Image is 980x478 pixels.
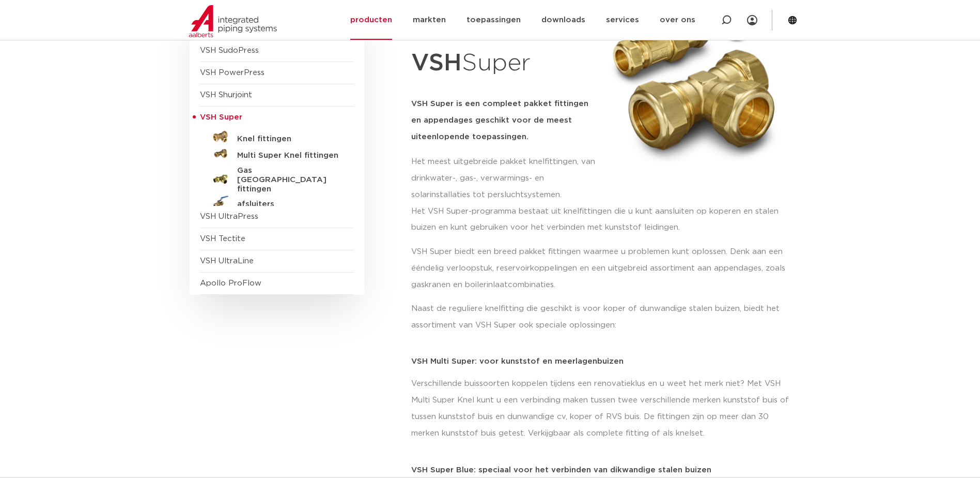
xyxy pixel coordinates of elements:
[411,203,791,236] p: Het VSH Super-programma bestaat uit knelfittingen die u kunt aansluiten op koperen en stalen buiz...
[411,376,791,442] p: Verschillende buissoorten koppelen tijdens een renovatieklus en u weet het merk niet? Met VSH Mul...
[200,257,254,265] a: VSH UltraLine
[200,194,354,211] a: afsluiters
[200,129,354,145] a: Knel fittingen
[237,135,339,144] h5: Knel fittingen
[237,166,339,194] h5: Gas [GEOGRAPHIC_DATA] fittingen
[200,91,252,99] a: VSH Shurjoint
[200,279,261,287] a: Apollo ProFlow
[200,113,242,121] span: VSH Super
[411,51,462,75] strong: VSH
[200,47,259,54] a: VSH SudoPress
[200,162,354,194] a: Gas [GEOGRAPHIC_DATA] fittingen
[411,357,791,365] p: VSH Multi Super: voor kunststof en meerlagenbuizen
[411,466,791,474] p: VSH Super Blue: speciaal voor het verbinden van dikwandige stalen buizen
[411,43,598,83] h1: Super
[411,301,791,334] p: Naast de reguliere knelfitting die geschikt is voor koper of dunwandige stalen buizen, biedt het ...
[200,235,245,243] a: VSH Tectite
[411,244,791,293] p: VSH Super biedt een breed pakket fittingen waarmee u problemen kunt oplossen. Denk aan een ééndel...
[411,154,598,203] p: Het meest uitgebreide pakket knelfittingen, van drinkwater-, gas-, verwarmings- en solarinstallat...
[200,145,354,162] a: Multi Super Knel fittingen
[411,96,598,145] h5: VSH Super is een compleet pakket fittingen en appendages geschikt voor de meest uiteenlopende toe...
[200,213,258,220] a: VSH UltraPress
[237,200,339,209] h5: afsluiters
[237,151,339,160] h5: Multi Super Knel fittingen
[200,69,265,77] a: VSH PowerPress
